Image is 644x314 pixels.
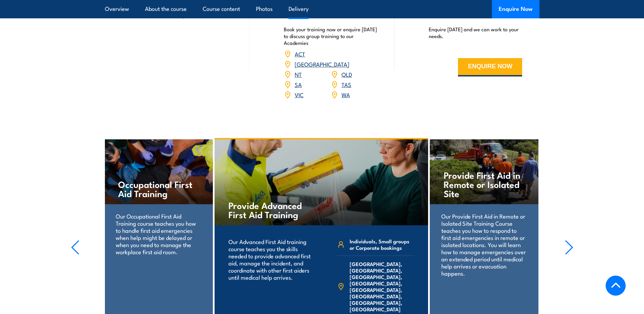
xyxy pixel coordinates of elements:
[350,238,414,251] span: Individuals, Small groups or Corporate bookings
[284,26,378,46] p: Book your training now or enquire [DATE] to discuss group training to our Academies
[295,70,302,78] a: NT
[429,26,522,39] p: Enquire [DATE] and we can work to your needs.
[295,50,305,58] a: ACT
[444,170,524,198] h4: Provide First Aid in Remote or Isolated Site
[350,261,414,312] span: [GEOGRAPHIC_DATA], [GEOGRAPHIC_DATA], [GEOGRAPHIC_DATA], [GEOGRAPHIC_DATA], [GEOGRAPHIC_DATA], [G...
[228,200,308,219] h4: Provide Advanced First Aid Training
[458,58,522,76] button: ENQUIRE NOW
[342,70,352,78] a: QLD
[342,80,351,88] a: TAS
[342,90,350,99] a: WA
[116,212,201,255] p: Our Occupational First Aid Training course teaches you how to handle first aid emergencies when h...
[295,60,349,68] a: [GEOGRAPHIC_DATA]
[295,80,302,88] a: SA
[295,90,303,99] a: VIC
[228,238,312,281] p: Our Advanced First Aid training course teaches you the skills needed to provide advanced first ai...
[441,212,527,277] p: Our Provide First Aid in Remote or Isolated Site Training Course teaches you how to respond to fi...
[118,179,199,198] h4: Occupational First Aid Training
